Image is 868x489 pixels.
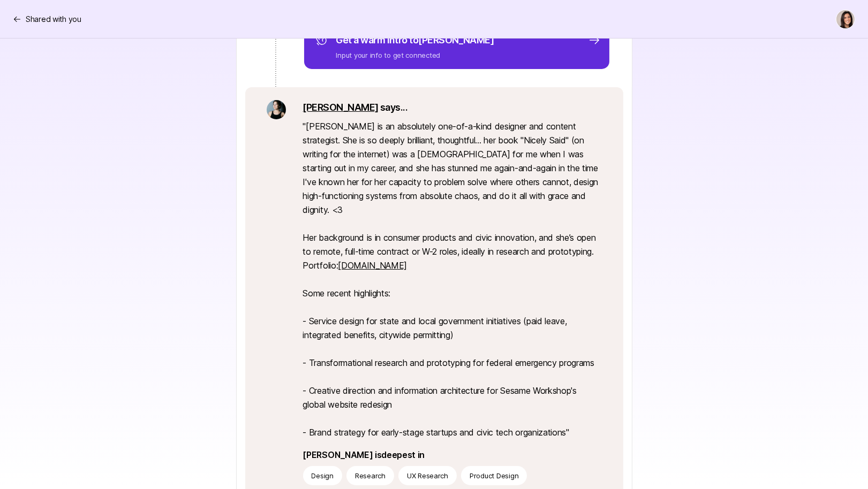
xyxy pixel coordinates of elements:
button: Eleanor Morgan [836,10,855,29]
a: [DOMAIN_NAME] [338,260,407,271]
img: Eleanor Morgan [836,10,855,28]
p: Product Design [470,470,518,481]
p: [PERSON_NAME] is deepest in [303,448,602,462]
p: says... [303,100,602,115]
p: Get a warm intro [336,33,494,48]
p: Research [355,470,386,481]
p: Shared with you [26,13,81,26]
span: to [PERSON_NAME] [409,34,494,45]
p: Design [312,470,334,481]
a: [PERSON_NAME] [303,102,379,113]
p: " [PERSON_NAME] is an absolutely one-of-a-kind designer and content strategist. She is so deeply ... [303,119,602,439]
p: UX Research [407,470,448,481]
img: 539a6eb7_bc0e_4fa2_8ad9_ee091919e8d1.jpg [267,100,286,119]
p: Input your info to get connected [336,50,494,60]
